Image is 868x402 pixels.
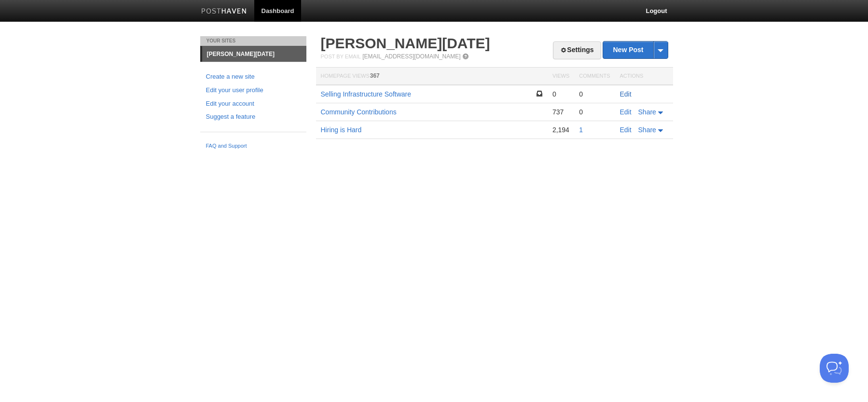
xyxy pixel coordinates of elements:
a: Suggest a feature [206,112,301,122]
a: [PERSON_NAME][DATE] [321,35,490,51]
div: 737 [552,108,569,116]
div: 0 [579,108,610,116]
span: 367 [370,72,380,79]
a: Edit [620,108,632,116]
a: Edit [620,126,632,134]
th: Actions [615,68,673,85]
div: 0 [579,90,610,98]
li: Your Sites [200,36,306,46]
a: [PERSON_NAME][DATE] [202,46,306,62]
a: Edit your user profile [206,85,301,96]
a: New Post [603,42,667,58]
a: 1 [579,126,583,134]
div: 2,194 [552,125,569,134]
a: Selling Infrastructure Software [321,90,412,98]
a: Edit your account [206,99,301,109]
a: Edit [620,90,632,98]
th: Comments [574,68,615,85]
a: Community Contributions [321,108,397,116]
span: Share [638,108,656,116]
iframe: Help Scout Beacon - Open [820,354,849,383]
th: Homepage Views [316,68,548,85]
a: Settings [553,42,601,59]
a: FAQ and Support [206,142,301,151]
span: Share [638,126,656,134]
img: Posthaven-bar [201,8,247,15]
a: [EMAIL_ADDRESS][DOMAIN_NAME] [362,53,460,60]
th: Views [548,68,574,85]
a: Create a new site [206,72,301,82]
div: 0 [552,90,569,98]
a: Hiring is Hard [321,126,362,134]
span: Post by Email [321,54,361,59]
